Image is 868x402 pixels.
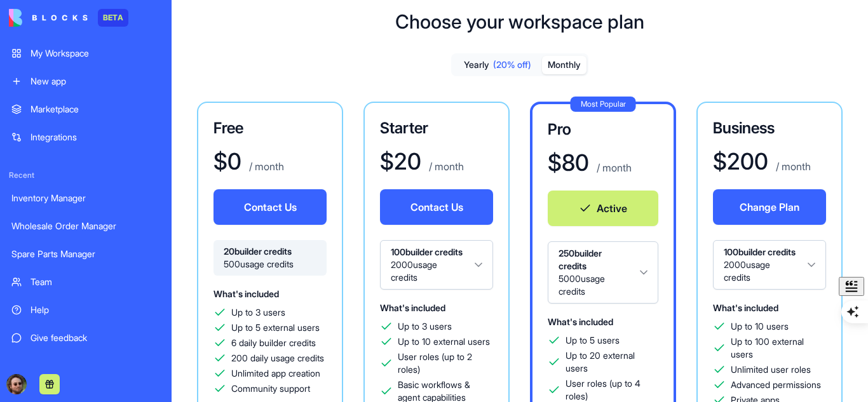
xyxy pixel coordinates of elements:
span: Up to 10 users [731,320,789,333]
span: Up to 5 users [566,334,620,347]
button: Active [548,191,658,226]
span: Up to 3 users [231,306,285,319]
p: / month [594,160,632,175]
h3: Business [713,118,826,138]
h1: $ 200 [713,149,768,174]
span: Up to 3 users [398,320,452,333]
span: What's included [548,316,613,327]
div: New app [31,75,160,88]
h3: Free [214,118,327,138]
a: Wholesale Order Manager [4,213,168,239]
a: Team [4,269,168,295]
span: Up to 20 external users [566,349,658,375]
div: Help [31,304,160,316]
div: Marketplace [31,103,160,116]
a: Get Started [4,353,168,379]
a: Integrations [4,124,168,150]
span: 6 daily builder credits [231,337,316,349]
a: Marketplace [4,97,168,122]
a: Help [4,297,168,323]
a: New app [4,69,168,94]
a: Give feedback [4,325,168,351]
span: Up to 5 external users [231,321,320,334]
button: Yearly [453,56,542,74]
a: My Workspace [4,41,168,66]
span: 20 builder credits [224,245,316,258]
div: Get Started [31,359,160,372]
div: Spare Parts Manager [11,248,160,260]
span: Up to 10 external users [398,335,490,348]
h1: $ 80 [548,150,589,175]
span: User roles (up to 2 roles) [398,351,493,376]
span: Recent [4,170,168,180]
span: Unlimited app creation [231,367,320,380]
button: Monthly [542,56,587,74]
span: What's included [713,302,778,313]
button: Contact Us [380,189,493,225]
div: My Workspace [31,47,160,60]
div: Inventory Manager [11,192,160,204]
div: Give feedback [31,332,160,344]
a: Inventory Manager [4,185,168,211]
div: Team [31,276,160,288]
a: BETA [9,9,128,27]
span: 200 daily usage credits [231,352,324,365]
h1: Choose your workspace plan [395,10,644,33]
div: Wholesale Order Manager [11,220,160,232]
span: Advanced permissions [731,379,821,391]
p: / month [426,159,464,174]
span: 500 usage credits [224,258,316,271]
div: Most Popular [571,97,636,112]
div: BETA [98,9,128,27]
span: Up to 100 external users [731,335,826,361]
a: Spare Parts Manager [4,241,168,267]
span: What's included [214,288,279,299]
button: Contact Us [214,189,327,225]
span: What's included [380,302,445,313]
h1: $ 0 [214,149,241,174]
span: (20% off) [493,58,531,71]
h3: Pro [548,119,658,140]
h1: $ 20 [380,149,421,174]
div: Integrations [31,131,160,144]
button: Change Plan [713,189,826,225]
h3: Starter [380,118,493,138]
span: Unlimited user roles [731,363,811,376]
span: Community support [231,382,310,395]
p: / month [773,159,811,174]
img: ACg8ocLOzJOMfx9isZ1m78W96V-9B_-F0ZO2mgTmhXa4GGAzbULkhUdz=s96-c [6,374,27,394]
p: / month [247,159,284,174]
img: logo [9,9,88,27]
